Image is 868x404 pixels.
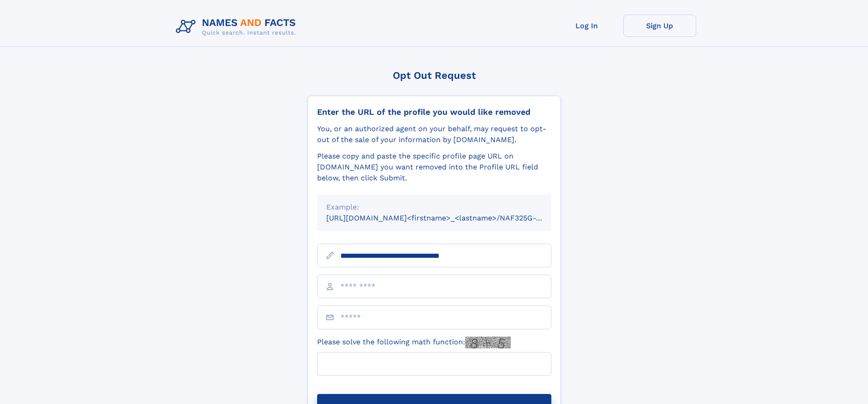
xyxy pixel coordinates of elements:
div: Opt Out Request [308,70,561,81]
a: Log In [550,15,623,37]
div: You, or an authorized agent on your behalf, may request to opt-out of the sale of your informatio... [317,123,551,145]
div: Please copy and paste the specific profile page URL on [DOMAIN_NAME] you want removed into the Pr... [317,151,551,184]
div: Enter the URL of the profile you would like removed [317,107,551,117]
img: Logo Names and Facts [172,15,303,39]
a: Sign Up [623,15,696,37]
small: [URL][DOMAIN_NAME]<firstname>_<lastname>/NAF325G-xxxxxxxx [326,214,569,222]
label: Please solve the following math function: [317,337,511,348]
div: Example: [326,202,542,213]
